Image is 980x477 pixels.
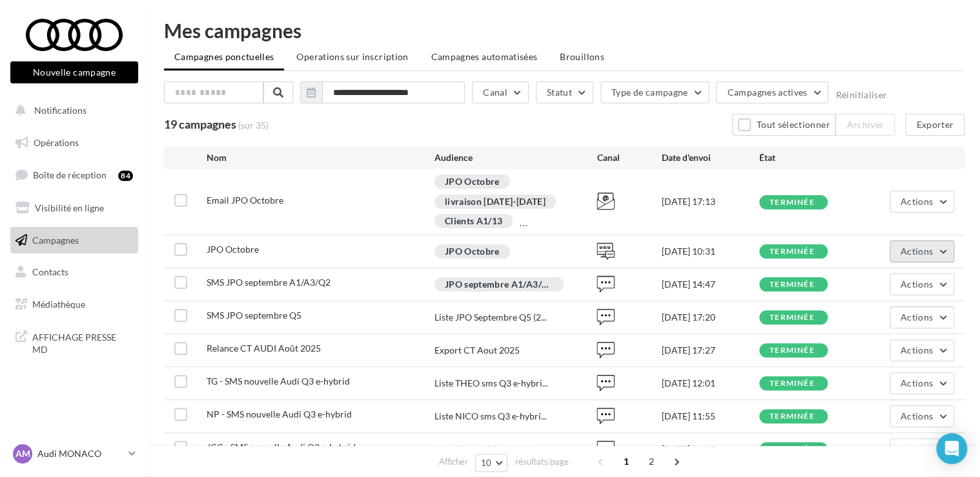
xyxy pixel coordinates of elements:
a: AM Audi MONACO [10,441,138,466]
span: Actions [901,443,933,454]
button: Archiver [835,114,895,136]
span: Actions [901,410,933,421]
div: livraison [DATE]-[DATE] [434,195,556,209]
div: 84 [118,171,133,181]
span: Actions [901,312,933,323]
p: Audi MONACO [37,447,123,460]
div: terminée [770,281,815,289]
span: AM [15,447,30,460]
div: État [759,151,857,164]
span: Campagnes automatisées [431,51,537,62]
div: [DATE] 17:27 [662,344,759,357]
div: terminée [770,346,815,355]
span: Liste JPO Septembre Q5 (2... [434,311,547,324]
div: Nom [207,151,434,164]
button: Actions [890,405,954,427]
span: Liste NICO sms Q3 e-hybri... [434,410,547,423]
button: 10 [475,454,508,472]
button: Type de campagne [600,81,709,103]
span: Visibilité en ligne [35,202,104,213]
span: 1 [616,451,637,472]
div: JPO Octobre [434,175,510,189]
span: 2 [641,451,662,472]
button: Nouvelle campagne [10,61,138,83]
div: [DATE] 17:13 [662,195,759,208]
div: Mes campagnes [164,21,965,40]
span: Actions [901,344,933,355]
div: [DATE] 11:55 [662,410,759,423]
span: AFFICHAGE PRESSE MD [32,328,133,356]
span: résultats/page [515,456,568,468]
button: Statut [536,81,593,103]
div: JPO Octobre [434,244,510,259]
span: Contacts [32,266,68,277]
div: [DATE] 11:35 [662,443,759,456]
span: Notifications [34,105,87,116]
div: terminée [770,412,815,421]
span: Actions [901,196,933,207]
div: Clients A1/13 [434,214,513,228]
button: Canal [472,81,529,103]
button: Actions [890,191,954,213]
span: Campagnes [32,234,79,245]
button: Actions [890,306,954,328]
a: Boîte de réception84 [8,161,141,189]
span: Campagnes actives [727,87,807,98]
div: terminée [770,313,815,322]
span: Relance CT AUDI Août 2025 [207,343,321,354]
div: [DATE] 17:20 [662,311,759,324]
button: Réinitialiser [835,90,887,100]
span: Operations sur inscription [296,51,408,62]
button: Actions [890,339,954,361]
span: Afficher [439,456,468,468]
div: Canal [597,151,662,164]
span: NP - SMS nouvelle Audi Q3 e-hybrid [207,408,352,419]
a: Médiathèque [8,291,141,318]
a: Contacts [8,259,141,286]
div: Date d'envoi [662,151,759,164]
div: terminée [770,379,815,388]
div: terminée [770,198,815,207]
div: [DATE] 12:01 [662,377,759,390]
span: Actions [901,246,933,257]
span: 19 campagnes [164,117,236,131]
span: Médiathèque [32,299,85,310]
span: 10 [481,458,492,468]
a: AFFICHAGE PRESSE MD [8,323,141,361]
span: Boîte de réception [33,169,107,180]
button: Tout sélectionner [732,114,835,136]
div: [DATE] 14:47 [662,278,759,291]
span: Opérations [34,137,79,148]
div: Open Intercom Messenger [936,433,967,464]
span: Actions [901,279,933,290]
div: Liste JC sms Q3 e-hybrid [434,443,533,456]
button: Notifications [8,97,136,124]
span: Liste THEO sms Q3 e-hybri... [434,377,548,390]
button: Actions [890,273,954,295]
div: [DATE] 10:31 [662,245,759,258]
div: ... [520,217,528,229]
div: terminée [770,248,815,256]
div: terminée [770,445,815,454]
span: TG - SMS nouvelle Audi Q3 e-hybrid [207,376,350,387]
span: JCC - SMS nouvelle Audi Q3 e-hybrid [207,441,356,452]
button: Exporter [905,114,965,136]
span: Email JPO Octobre [207,195,283,206]
button: Actions [890,438,954,460]
button: Campagnes actives [716,81,828,103]
span: (sur 35) [238,119,269,132]
span: JPO Octobre [207,244,259,255]
div: JPO septembre A1/A3/Q2 SMS [434,277,564,291]
span: SMS JPO septembre A1/A3/Q2 [207,277,331,288]
span: SMS JPO septembre Q5 [207,310,301,321]
a: Visibilité en ligne [8,195,141,222]
a: Campagnes [8,227,141,254]
span: Brouillons [560,51,604,62]
button: Actions [890,240,954,262]
div: Audience [434,151,597,164]
a: Opérations [8,129,141,156]
div: Export CT Aout 2025 [434,344,520,357]
span: Actions [901,377,933,388]
button: Actions [890,372,954,394]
